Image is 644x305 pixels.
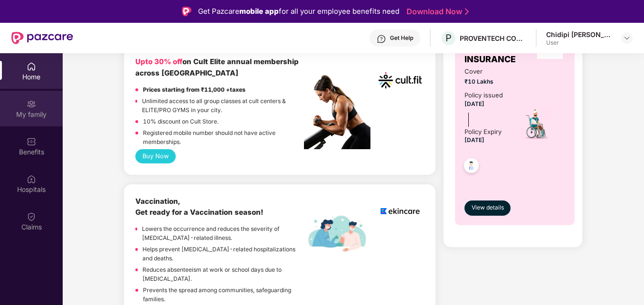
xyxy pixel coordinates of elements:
span: [DATE] [464,136,484,143]
img: svg+xml;base64,PHN2ZyBpZD0iSG9zcGl0YWxzIiB4bWxucz0iaHR0cDovL3d3dy53My5vcmcvMjAwMC9zdmciIHdpZHRoPS... [27,174,36,184]
img: logoEkincare.png [376,196,424,227]
img: pc2.png [304,75,370,149]
div: Policy issued [464,90,503,100]
b: on Cult Elite annual membership across [GEOGRAPHIC_DATA] [135,57,299,77]
p: Helps prevent [MEDICAL_DATA]-related hospitalizations and deaths. [142,245,303,263]
div: Chidipi [PERSON_NAME] [546,30,613,39]
span: Cover [464,67,508,76]
span: ₹10 Lakhs [464,77,508,86]
img: svg+xml;base64,PHN2ZyBpZD0iSGVscC0zMngzMiIgeG1sbnM9Imh0dHA6Ly93d3cudzMub3JnLzIwMDAvc3ZnIiB3aWR0aD... [377,34,386,44]
img: svg+xml;base64,PHN2ZyB4bWxucz0iaHR0cDovL3d3dy53My5vcmcvMjAwMC9zdmciIHdpZHRoPSI0OC45NDMiIGhlaWdodD... [460,155,483,179]
img: cult.png [376,56,424,104]
button: Buy Now [135,149,175,163]
strong: Prices starting from ₹11,000 +taxes [143,86,246,93]
img: svg+xml;base64,PHN2ZyBpZD0iRHJvcGRvd24tMzJ4MzIiIHhtbG5zPSJodHRwOi8vd3d3LnczLm9yZy8yMDAwL3N2ZyIgd2... [623,34,631,42]
span: View details [472,203,504,212]
p: Lowers the occurrence and reduces the severity of [MEDICAL_DATA]-related illness. [142,225,303,243]
p: Prevents the spread among communities, safeguarding families. [143,286,304,304]
img: Stroke [465,7,469,17]
span: P [445,32,452,44]
p: Reduces absenteeism at work or school days due to [MEDICAL_DATA]. [142,266,303,284]
p: 10% discount on Cult Store. [143,117,218,126]
img: svg+xml;base64,PHN2ZyBpZD0iQmVuZWZpdHMiIHhtbG5zPSJodHRwOi8vd3d3LnczLm9yZy8yMDAwL3N2ZyIgd2lkdGg9Ij... [27,137,36,146]
strong: mobile app [239,7,279,16]
b: Vaccination, Get ready for a Vaccination season! [135,197,263,217]
a: Download Now [407,7,466,17]
p: Registered mobile number should not have active memberships. [143,129,304,147]
div: Get Pazcare for all your employee benefits need [198,6,399,17]
span: [DATE] [464,100,484,107]
p: Unlimited access to all group classes at cult centers & ELITE/PRO GYMS in your city. [142,97,303,115]
div: PROVENTECH CONSULTING PRIVATE LIMITED [460,34,526,43]
button: View details [464,200,511,216]
img: labelEkincare.png [304,215,370,253]
img: svg+xml;base64,PHN2ZyB3aWR0aD0iMjAiIGhlaWdodD0iMjAiIHZpZXdCb3g9IjAgMCAyMCAyMCIgZmlsbD0ibm9uZSIgeG... [27,99,36,109]
img: New Pazcare Logo [11,32,73,44]
img: icon [520,107,553,141]
img: svg+xml;base64,PHN2ZyBpZD0iQ2xhaW0iIHhtbG5zPSJodHRwOi8vd3d3LnczLm9yZy8yMDAwL3N2ZyIgd2lkdGg9IjIwIi... [27,212,36,221]
div: Get Help [390,34,413,42]
div: User [546,39,613,47]
img: Logo [182,7,191,16]
div: Policy Expiry [464,127,502,137]
b: Upto 30% off [135,57,182,66]
img: svg+xml;base64,PHN2ZyBpZD0iSG9tZSIgeG1sbnM9Imh0dHA6Ly93d3cudzMub3JnLzIwMDAvc3ZnIiB3aWR0aD0iMjAiIG... [27,62,36,71]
